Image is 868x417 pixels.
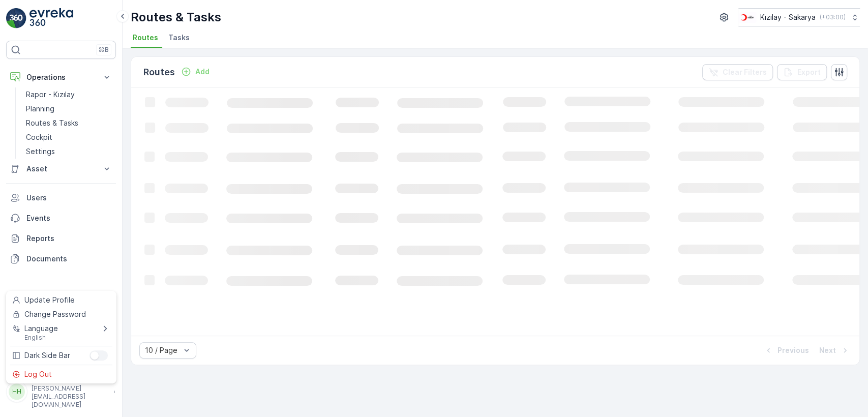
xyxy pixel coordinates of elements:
img: logo_light-DOdMpM7g.png [29,8,73,28]
p: Previous [777,345,809,355]
a: Rapor - Kızılay [22,87,116,102]
img: k%C4%B1z%C4%B1lay_DTAvauz.png [738,12,756,23]
p: Routes [143,65,175,79]
p: [PERSON_NAME][EMAIL_ADDRESS][DOMAIN_NAME] [32,384,109,409]
button: Operations [6,67,116,87]
ul: Menu [6,291,116,383]
p: Add [195,67,209,77]
button: Next [818,344,851,356]
p: ⌘B [99,46,109,54]
p: Kızılay - Sakarya [760,12,816,22]
button: Kızılay - Sakarya(+03:00) [738,8,860,26]
p: Reports [26,233,112,244]
p: Rapor - Kızılay [26,90,75,100]
a: Settings [22,144,116,159]
p: Operations [26,72,96,82]
p: ( +03:00 ) [820,13,846,21]
span: Tasks [168,33,190,43]
p: Planning [26,104,54,114]
button: Add [177,66,214,78]
button: Previous [762,344,810,356]
div: HH [9,383,25,400]
p: Export [797,67,821,77]
span: Update Profile [24,295,75,305]
p: Routes & Tasks [131,9,221,25]
p: Events [26,213,112,223]
a: Cockpit [22,130,116,144]
button: Clear Filters [702,64,773,80]
a: Reports [6,228,116,249]
p: Clear Filters [723,67,767,77]
p: Users [26,193,112,203]
span: Language [24,323,58,334]
img: logo [6,8,26,28]
p: Routes & Tasks [26,118,78,128]
span: Log Out [24,369,52,379]
span: Routes [133,33,158,43]
span: English [24,334,58,342]
a: Planning [22,102,116,116]
p: Documents [26,254,112,264]
span: Change Password [24,309,86,319]
p: Asset [26,164,96,174]
button: Export [777,64,827,80]
button: HH[PERSON_NAME].vural[PERSON_NAME][EMAIL_ADDRESS][DOMAIN_NAME] [6,374,116,409]
span: Dark Side Bar [24,350,70,361]
p: Settings [26,146,55,157]
a: Users [6,188,116,208]
a: Documents [6,249,116,269]
p: Next [819,345,836,355]
button: Asset [6,159,116,179]
a: Events [6,208,116,228]
p: Cockpit [26,132,52,142]
a: Routes & Tasks [22,116,116,130]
